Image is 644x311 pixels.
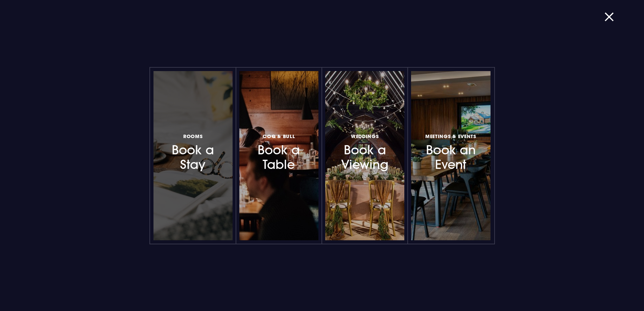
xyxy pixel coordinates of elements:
[239,71,318,240] a: Coq & BullBook a Table
[183,133,203,139] span: Rooms
[153,71,233,240] a: RoomsBook a Stay
[263,133,295,139] span: Coq & Bull
[351,133,379,139] span: Weddings
[164,132,222,172] h3: Book a Stay
[325,71,404,240] a: WeddingsBook a Viewing
[249,132,308,172] h3: Book a Table
[411,71,490,240] a: Meetings & EventsBook an Event
[425,133,476,139] span: Meetings & Events
[335,132,394,172] h3: Book a Viewing
[421,132,480,172] h3: Book an Event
